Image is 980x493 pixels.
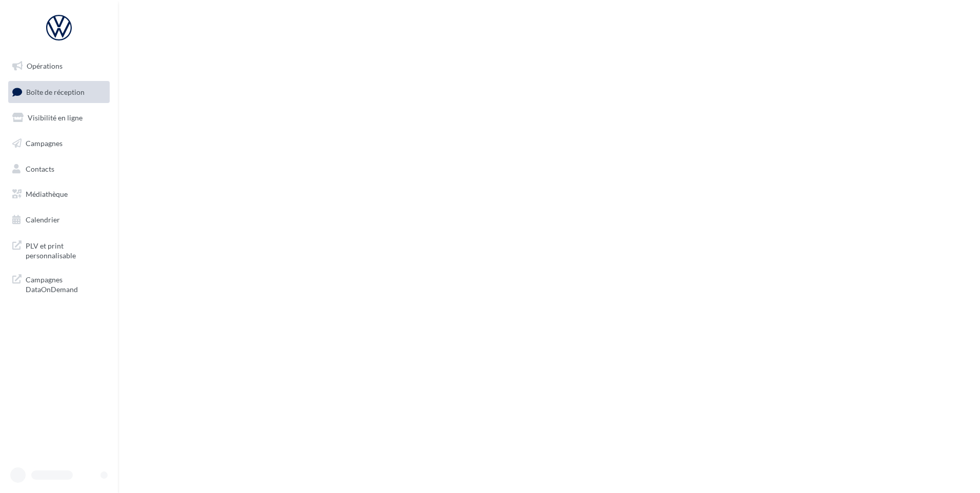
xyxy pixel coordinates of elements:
[26,190,68,198] span: Médiathèque
[26,139,63,148] span: Campagnes
[6,158,112,180] a: Contacts
[26,273,106,295] span: Campagnes DataOnDemand
[6,107,112,129] a: Visibilité en ligne
[6,209,112,231] a: Calendrier
[6,133,112,154] a: Campagnes
[6,81,112,103] a: Boîte de réception
[26,239,106,261] span: PLV et print personnalisable
[6,55,112,77] a: Opérations
[27,61,63,70] span: Opérations
[26,215,60,224] span: Calendrier
[6,269,112,299] a: Campagnes DataOnDemand
[26,164,54,173] span: Contacts
[6,235,112,265] a: PLV et print personnalisable
[26,87,85,96] span: Boîte de réception
[6,183,112,205] a: Médiathèque
[28,113,83,122] span: Visibilité en ligne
